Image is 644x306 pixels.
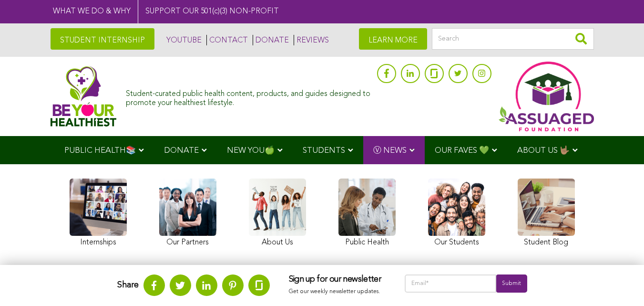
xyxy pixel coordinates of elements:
[64,147,136,155] span: PUBLIC HEALTH📚
[51,28,154,50] a: STUDENT INTERNSHIP
[496,274,527,293] input: Submit
[432,28,594,50] input: Search
[206,35,248,45] a: CONTACT
[405,274,497,293] input: Email*
[303,147,345,155] span: STUDENTS
[499,62,594,131] img: Assuaged App
[126,85,372,108] div: Student-curated public health content, products, and guides designed to promote your healthiest l...
[256,280,263,290] img: glassdoor.svg
[164,35,202,45] a: YOUTUBE
[359,28,427,50] a: LEARN MORE
[227,147,275,155] span: NEW YOU🍏
[289,287,386,297] p: Get our weekly newsletter updates.
[51,136,594,164] div: Navigation Menu
[253,35,289,45] a: DONATE
[596,260,644,306] iframe: Chat Widget
[517,147,570,155] span: ABOUT US 🤟🏽
[51,66,117,127] img: Assuaged
[117,281,139,289] strong: Share
[430,69,437,78] img: glassdoor
[289,274,386,285] h3: Sign up for our newsletter
[373,147,407,155] span: Ⓥ NEWS
[164,147,199,155] span: DONATE
[435,147,489,155] span: OUR FAVES 💚
[294,35,329,45] a: REVIEWS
